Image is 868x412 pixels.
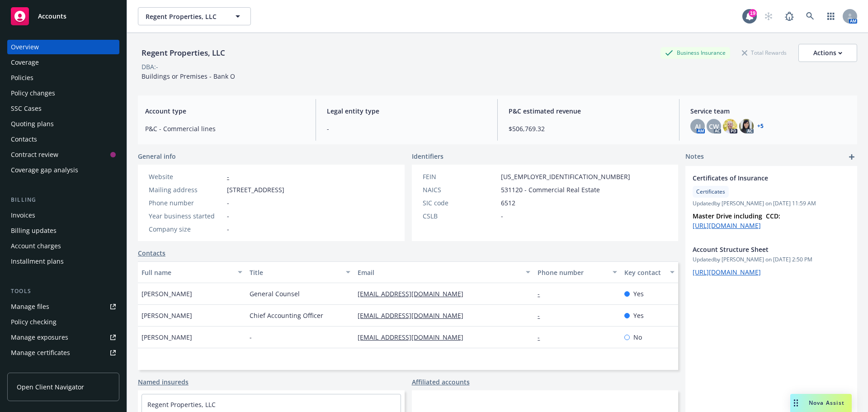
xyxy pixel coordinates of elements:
div: Phone number [149,198,223,208]
span: Updated by [PERSON_NAME] on [DATE] 11:59 AM [693,199,850,208]
div: Manage certificates [11,346,70,360]
a: Policies [7,71,119,85]
div: NAICS [423,185,497,194]
div: Total Rewards [737,47,791,58]
span: Buildings or Premises - Bank O [142,72,235,81]
span: Account Structure Sheet [693,245,826,254]
a: Search [801,7,819,25]
span: CW [709,122,719,131]
a: Overview [7,40,119,54]
span: - [227,211,229,221]
span: - [250,332,252,342]
div: Manage exposures [11,330,68,345]
a: add [846,152,857,162]
div: SSC Cases [11,101,42,116]
div: Coverage [11,55,39,70]
button: Phone number [534,261,620,283]
span: Certificates [696,188,725,196]
span: Nova Assist [809,399,844,407]
a: Manage exposures [7,330,119,345]
a: - [227,172,229,181]
a: Contacts [7,132,119,147]
span: Updated by [PERSON_NAME] on [DATE] 2:50 PM [693,256,850,264]
a: Invoices [7,208,119,223]
a: Manage claims [7,361,119,375]
a: [EMAIL_ADDRESS][DOMAIN_NAME] [358,333,471,341]
span: [PERSON_NAME] [142,289,192,298]
span: Chief Accounting Officer [250,311,323,320]
a: Quoting plans [7,117,119,131]
div: Account Structure SheetUpdatedby [PERSON_NAME] on [DATE] 2:50 PM[URL][DOMAIN_NAME] [685,237,857,284]
div: Policy checking [11,315,57,329]
span: P&C estimated revenue [509,106,668,116]
div: Actions [813,44,842,62]
a: Contacts [138,248,165,258]
div: Title [250,268,340,277]
div: Phone number [538,268,607,277]
button: Title [246,261,354,283]
span: General Counsel [250,289,300,298]
span: P&C - Commercial lines [145,124,305,133]
button: Full name [138,261,246,283]
span: Open Client Navigator [17,382,84,392]
div: Company size [149,224,223,234]
button: Key contact [621,261,678,283]
span: - [327,124,486,133]
a: +5 [757,123,764,129]
div: Mailing address [149,185,223,194]
span: Yes [633,289,644,298]
div: Manage files [11,299,49,314]
div: Manage claims [11,361,57,375]
div: Coverage gap analysis [11,163,78,177]
div: Contacts [11,132,37,147]
span: No [633,332,642,342]
div: Website [149,172,223,181]
span: [STREET_ADDRESS] [227,185,284,194]
a: Switch app [822,7,840,25]
a: - [538,333,547,341]
a: SSC Cases [7,101,119,116]
strong: Master Drive including CCD: [693,212,780,220]
div: Business Insurance [660,47,730,58]
span: Regent Properties, LLC [146,12,224,21]
a: Start snowing [759,7,778,25]
span: [PERSON_NAME] [142,332,192,342]
button: Actions [798,44,857,62]
div: Key contact [624,268,665,277]
img: photo [723,119,737,133]
div: SIC code [423,198,497,208]
span: [US_EMPLOYER_IDENTIFICATION_NUMBER] [501,172,630,181]
button: Email [354,261,534,283]
div: Policy changes [11,86,55,100]
a: [EMAIL_ADDRESS][DOMAIN_NAME] [358,311,471,320]
a: [URL][DOMAIN_NAME] [693,268,761,276]
div: Drag to move [790,394,802,412]
div: Invoices [11,208,35,223]
a: - [538,289,547,298]
span: General info [138,152,176,161]
button: Nova Assist [790,394,852,412]
div: Billing [7,195,119,204]
button: Regent Properties, LLC [138,7,251,25]
div: 19 [749,9,757,17]
a: Contract review [7,147,119,162]
img: photo [739,119,754,133]
span: Accounts [38,13,66,20]
a: Named insureds [138,377,189,387]
span: Identifiers [412,152,443,161]
span: Account type [145,106,305,116]
a: [URL][DOMAIN_NAME] [693,221,761,230]
a: Report a Bug [780,7,798,25]
span: 531120 - Commercial Real Estate [501,185,600,194]
div: Contract review [11,147,58,162]
a: Billing updates [7,223,119,238]
a: Coverage gap analysis [7,163,119,177]
span: Certificates of Insurance [693,173,826,183]
div: FEIN [423,172,497,181]
div: Policies [11,71,33,85]
a: Accounts [7,4,119,29]
div: Year business started [149,211,223,221]
span: [PERSON_NAME] [142,311,192,320]
a: Manage files [7,299,119,314]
